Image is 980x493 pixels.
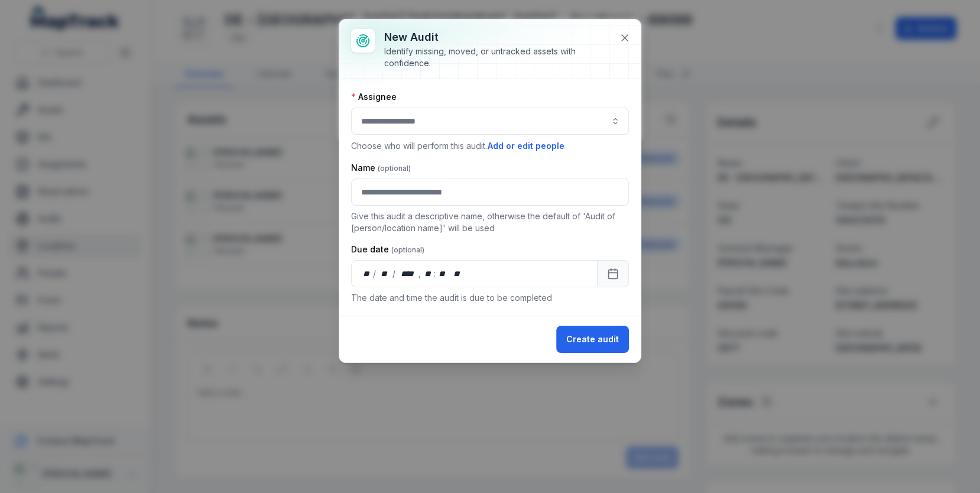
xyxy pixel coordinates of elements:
[351,140,629,153] p: Choose who will perform this audit.
[422,268,434,280] div: hour,
[434,268,437,280] div: :
[597,260,629,287] button: Calendar
[377,268,393,280] div: month,
[487,140,565,153] button: Add or edit people
[418,268,422,280] div: ,
[351,162,411,174] label: Name
[384,46,610,69] div: Identify missing, moved, or untracked assets with confidence.
[451,268,464,280] div: am/pm,
[556,326,629,353] button: Create audit
[361,268,373,280] div: day,
[397,268,418,280] div: year,
[392,268,397,280] div: /
[351,292,629,304] p: The date and time the audit is due to be completed
[437,268,449,280] div: minute,
[373,268,377,280] div: /
[351,244,424,255] label: Due date
[351,210,629,234] p: Give this audit a descriptive name, otherwise the default of 'Audit of [person/location name]' wi...
[351,91,397,103] label: Assignee
[351,108,629,135] input: audit-add:assignee_id-label
[384,29,610,46] h3: New audit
